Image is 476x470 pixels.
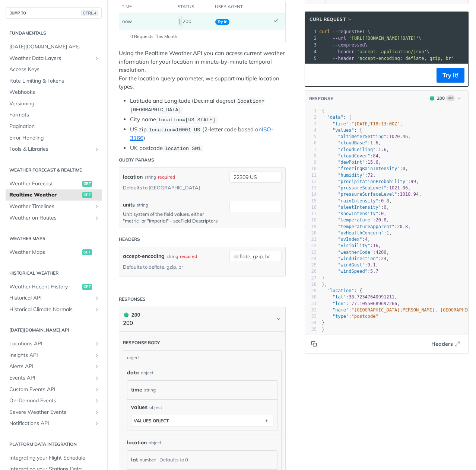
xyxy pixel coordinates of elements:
[322,250,389,255] span: : ,
[6,384,102,395] a: Custom Events APIShow subpages for Custom Events API
[6,167,102,173] h2: Weather Forecast & realtime
[123,351,279,365] div: object
[352,121,400,127] span: "[DATE]T18:13:00Z"
[305,256,317,262] div: 24
[305,211,317,217] div: 17
[338,262,365,268] span: "windGust"
[389,185,408,191] span: 1021.06
[9,397,92,405] span: On-Demand Events
[6,270,102,276] h2: Historical Weather
[319,29,370,34] span: GET \
[403,166,405,171] span: 0
[333,29,357,34] span: --request
[322,115,352,120] span: : {
[305,114,317,121] div: 2
[94,307,100,313] button: Show subpages for Historical Climate Normals
[123,339,160,346] div: Response body
[131,384,142,395] label: time
[158,117,215,123] span: location=[US_STATE]
[6,121,102,132] a: Pagination
[338,243,370,248] span: "visibility"
[370,140,378,146] span: 1.6
[370,269,378,274] span: 5.7
[6,98,102,109] a: Versioning
[134,418,169,423] div: values object
[384,205,386,210] span: 0
[305,230,317,236] div: 20
[305,281,317,288] div: 28
[6,212,102,224] a: Weather on RoutesShow subpages for Weather on Routes
[338,185,386,191] span: "pressureSeaLevel"
[9,352,92,359] span: Insights API
[305,268,317,275] div: 26
[376,250,387,255] span: 4200
[305,134,317,140] div: 5
[131,454,138,465] label: lat
[6,373,102,384] a: Events APIShow subpages for Events API
[94,352,100,358] button: Show subpages for Insights API
[123,311,140,319] div: 200
[9,180,80,188] span: Weather Forecast
[319,36,422,41] span: \
[437,95,445,102] div: 200
[322,230,392,236] span: : ,
[305,236,317,243] div: 21
[6,292,102,304] a: Historical APIShow subpages for Historical API
[322,153,381,159] span: : ,
[305,198,317,204] div: 15
[175,1,212,13] th: status
[338,217,373,223] span: "temperature"
[397,224,408,229] span: 20.8
[431,340,453,348] span: Headers
[145,172,156,182] div: string
[82,249,92,255] span: get
[305,301,317,307] div: 31
[6,350,102,361] a: Insights APIShow subpages for Insights API
[349,294,394,300] span: 38.72347640991211
[158,172,175,182] div: required
[322,134,411,139] span: : ,
[373,153,378,159] span: 84
[9,134,100,142] span: Error Handling
[82,192,92,198] span: get
[6,395,102,406] a: On-Demand EventsShow subpages for On-Demand Events
[165,146,201,151] span: location=SW1
[94,364,100,370] button: Show subpages for Alerts API
[400,192,419,197] span: 1018.94
[333,121,349,127] span: "time"
[338,134,386,139] span: "altimeterSetting"
[373,243,378,248] span: 16
[180,251,197,262] div: required
[305,288,317,294] div: 29
[9,43,100,51] span: [DATE][DOMAIN_NAME] APIs
[322,243,381,248] span: : ,
[215,19,229,25] span: Try It!
[322,314,378,319] span: :
[310,16,346,23] span: cURL Request
[6,201,102,212] a: Weather TimelinesShow subpages for Weather Timelines
[94,409,100,415] button: Show subpages for Severe Weather Events
[130,144,286,153] li: UK postcode
[178,15,209,28] div: 200
[6,304,102,315] a: Historical Climate NormalsShow subpages for Historical Climate Normals
[338,237,362,242] span: "uvIndex"
[338,205,381,210] span: "sleetIntensity"
[123,319,140,327] p: 200
[333,314,349,319] span: "type"
[376,217,387,223] span: 20.8
[305,172,317,179] div: 11
[6,7,102,19] button: JUMP TOCTRL-/
[119,49,286,91] p: Using the Realtime Weather API you can access current weather information for your location in mi...
[352,301,397,306] span: 77.10550689697266
[9,340,92,348] span: Locations API
[305,224,317,230] div: 19
[9,294,92,302] span: Historical API
[305,159,317,166] div: 9
[381,211,384,216] span: 0
[212,1,270,13] th: user agent
[305,249,317,256] div: 23
[149,439,161,446] div: object
[322,320,324,325] span: }
[9,191,80,199] span: Realtime Weather
[322,185,411,191] span: : ,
